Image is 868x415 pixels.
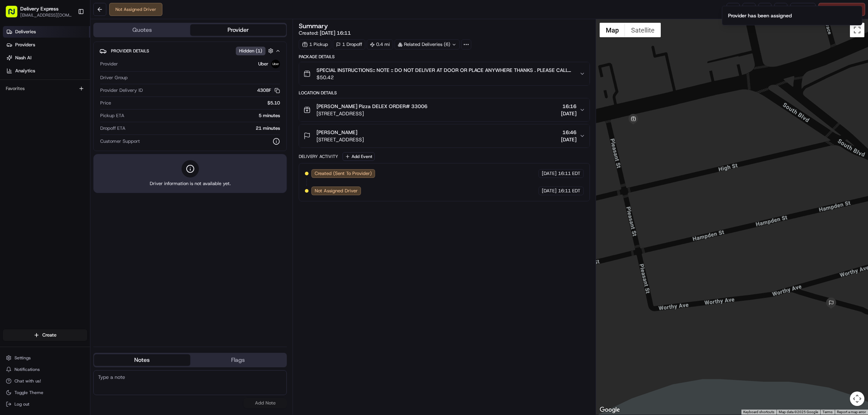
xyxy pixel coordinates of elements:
a: Powered byPylon [51,179,88,185]
div: 📗 [7,162,13,168]
button: Chat with us! [3,376,87,386]
button: SPECIAL INSTRUCTIONS:: NOTE :: DO NOT DELIVER AT DOOR OR PLACE ANYWHERE THANKS . PLEASE CALL THEM... [299,62,590,85]
span: 16:11 EDT [558,170,580,177]
span: Providers [15,42,35,48]
span: [DATE] [82,112,97,118]
button: Keyboard shortcuts [743,410,774,415]
button: See all [112,93,132,101]
button: Notifications [3,364,87,375]
a: Report a map error [837,410,866,414]
img: 1736555255976-a54dd68f-1ca7-489b-9aae-adbdc363a1c4 [14,132,20,138]
a: Open this area in Google Maps (opens a new window) [598,405,622,415]
a: 📗Knowledge Base [4,159,58,172]
span: Driver information is not available yet. [150,180,231,187]
span: Notifications [14,367,40,372]
div: Start new chat [33,69,119,76]
img: uber-new-logo.jpeg [271,60,280,68]
a: 💻API Documentation [58,159,119,172]
div: 0.4 mi [367,39,393,50]
span: Created (Sent To Provider) [315,170,372,177]
span: Customer Support [100,138,140,145]
img: Nash [7,7,22,22]
span: Provider Delivery ID [100,87,143,94]
button: Toggle Theme [3,388,87,398]
span: [DATE] [542,170,557,177]
span: [PERSON_NAME] [316,129,357,136]
button: Show satellite imagery [625,23,661,37]
div: 5 minutes [127,112,280,119]
button: [EMAIL_ADDRESS][DOMAIN_NAME] [20,12,72,18]
button: Show street map [600,23,625,37]
div: Package Details [299,54,590,60]
img: Wisdom Oko [7,105,19,119]
div: Location Details [299,90,590,96]
span: Wisdom [PERSON_NAME] [22,112,77,118]
button: [PERSON_NAME][STREET_ADDRESS]16:46[DATE] [299,124,590,147]
button: Start new chat [123,71,132,80]
span: • [78,132,81,137]
span: SPECIAL INSTRUCTIONS:: NOTE :: DO NOT DELIVER AT DOOR OR PLACE ANYWHERE THANKS . PLEASE CALL THEM... [316,67,574,74]
button: [PERSON_NAME] Pizza DELEX ORDER# 33006[STREET_ADDRESS]16:16[DATE] [299,98,590,121]
span: Deliveries [15,29,36,35]
span: [DATE] [542,188,557,194]
button: Provider DetailsHidden (1) [99,45,281,57]
span: Wisdom [PERSON_NAME] [22,132,77,137]
span: [DATE] 16:11 [320,30,351,36]
button: Delivery Express [20,5,59,12]
button: Map camera controls [850,392,864,406]
span: Driver Group [100,74,128,81]
div: 21 minutes [128,125,280,132]
button: Create [3,329,87,341]
img: 8571987876998_91fb9ceb93ad5c398215_72.jpg [15,69,28,82]
span: Map data ©2025 Google [779,410,818,414]
span: Knowledge Base [14,162,55,169]
p: Welcome 👋 [7,29,132,40]
a: Terms [822,410,833,414]
span: 16:16 [561,103,576,110]
span: Created: [299,29,351,37]
span: [DATE] [82,132,97,137]
div: We're available if you need us! [33,76,99,82]
span: Provider Details [111,48,149,54]
span: Hidden ( 1 ) [239,48,262,54]
span: [STREET_ADDRESS] [316,136,364,143]
span: Not Assigned Driver [315,188,358,194]
button: Quotes [94,24,190,36]
img: Wisdom Oko [7,125,19,139]
span: [PERSON_NAME] Pizza DELEX ORDER# 33006 [316,103,427,110]
span: Toggle Theme [14,390,43,395]
span: Analytics [15,68,35,74]
span: Price [100,100,111,106]
span: Uber [258,61,268,67]
a: Nash AI [3,52,90,64]
span: • [78,112,81,118]
button: Delivery Express[EMAIL_ADDRESS][DOMAIN_NAME] [3,3,75,20]
div: Provider has been assigned [728,12,792,19]
div: Favorites [3,83,87,94]
span: Provider [100,61,118,67]
span: Settings [14,355,31,361]
button: Notes [94,354,190,366]
div: 💻 [61,162,67,168]
div: 1 Dropoff [333,39,365,50]
button: Hidden (1) [236,46,275,55]
span: Chat with us! [14,378,41,384]
div: Past conversations [7,94,46,100]
span: [STREET_ADDRESS] [316,110,427,117]
a: Deliveries [3,26,90,38]
input: Clear [19,47,119,54]
a: Analytics [3,65,90,77]
img: 1736555255976-a54dd68f-1ca7-489b-9aae-adbdc363a1c4 [14,112,20,118]
span: Create [42,332,56,338]
span: Pickup ETA [100,112,124,119]
button: Log out [3,399,87,409]
div: Delivery Activity [299,154,338,159]
span: 16:46 [561,129,576,136]
button: Flags [190,354,286,366]
a: Providers [3,39,90,51]
span: 16:11 EDT [558,188,580,194]
button: Settings [3,353,87,363]
div: Related Deliveries (6) [395,39,460,50]
div: 1 Pickup [299,39,331,50]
